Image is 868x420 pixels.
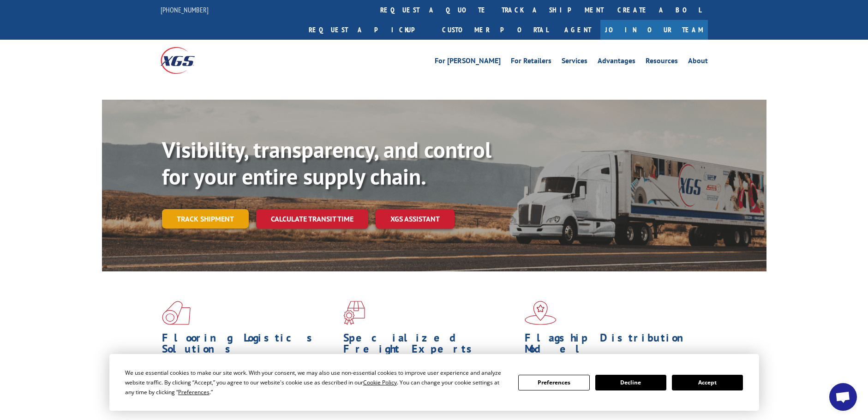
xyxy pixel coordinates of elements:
img: xgs-icon-flagship-distribution-model-red [525,301,557,325]
a: Advantages [598,57,635,67]
a: Services [562,57,587,67]
button: Accept [672,375,743,390]
img: xgs-icon-focused-on-flooring-red [343,301,365,325]
a: Request a pickup [302,20,435,40]
h1: Flagship Distribution Model [525,332,699,359]
div: Open chat [829,383,857,411]
a: [PHONE_NUMBER] [161,5,209,14]
button: Decline [595,375,666,390]
a: Learn More > [162,401,277,411]
a: Join Our Team [600,20,708,40]
a: XGS ASSISTANT [376,209,455,229]
a: Track shipment [162,209,249,228]
span: Preferences [178,388,210,396]
div: We use essential cookies to make our site work. With your consent, we may also use non-essential ... [125,368,507,397]
a: Learn More > [343,401,458,411]
h1: Flooring Logistics Solutions [162,332,336,359]
a: Calculate transit time [256,209,368,229]
span: Cookie Policy [363,378,397,386]
a: Customer Portal [435,20,555,40]
button: Preferences [518,375,589,390]
h1: Specialized Freight Experts [343,332,518,359]
b: Visibility, transparency, and control for your entire supply chain. [162,135,491,191]
a: Resources [646,57,678,67]
a: Agent [555,20,600,40]
a: For Retailers [511,57,551,67]
a: For [PERSON_NAME] [435,57,501,67]
a: About [688,57,708,67]
div: Cookie Consent Prompt [109,354,759,411]
img: xgs-icon-total-supply-chain-intelligence-red [162,301,191,325]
